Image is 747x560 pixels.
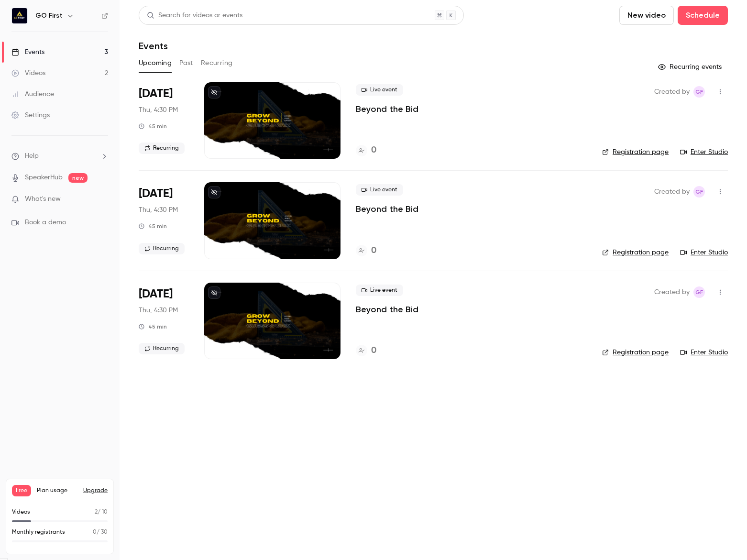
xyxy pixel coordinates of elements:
button: Recurring events [654,59,728,75]
span: Live event [356,184,403,196]
div: Events [11,47,44,57]
span: [DATE] [139,186,173,201]
div: 45 min [139,323,167,330]
button: Upcoming [139,55,172,71]
span: Live event [356,285,403,296]
span: [DATE] [139,286,173,302]
div: 45 min [139,222,167,230]
span: Plan usage [37,487,77,494]
span: Grant Fuellenbach [693,86,705,98]
div: Audience [11,89,54,99]
div: Search for videos or events [147,11,242,21]
a: 0 [356,244,376,257]
span: Live event [356,84,403,96]
span: 0 [93,529,97,535]
div: 45 min [139,122,167,130]
span: What's new [25,194,61,204]
h6: GO First [35,11,63,21]
div: Sep 18 Thu, 4:30 PM (America/Denver) [139,283,189,359]
button: Past [179,55,193,71]
span: Recurring [139,343,185,354]
button: New video [619,6,674,25]
span: Free [12,485,31,496]
span: GF [695,86,703,98]
span: Thu, 4:30 PM [139,105,178,115]
span: new [68,173,88,183]
span: Thu, 4:30 PM [139,205,178,215]
span: Created by [654,286,690,298]
span: Created by [654,186,690,198]
a: Beyond the Bid [356,304,418,315]
p: / 10 [95,508,108,516]
a: SpeakerHub [25,173,63,183]
span: GF [695,286,703,298]
a: 0 [356,344,376,357]
a: Beyond the Bid [356,203,418,215]
h4: 0 [371,144,376,157]
span: Recurring [139,243,185,254]
a: Enter Studio [680,348,728,357]
span: Created by [654,86,690,98]
a: Registration page [602,248,669,257]
img: GO First [12,8,27,23]
div: Videos [11,68,45,78]
span: GF [695,186,703,198]
div: Settings [11,110,50,120]
span: Book a demo [25,218,66,228]
button: Recurring [201,55,233,71]
span: [DATE] [139,86,173,101]
a: Beyond the Bid [356,103,418,115]
a: Registration page [602,348,669,357]
h1: Events [139,40,168,52]
p: / 30 [93,528,108,537]
p: Videos [12,508,30,516]
span: Grant Fuellenbach [693,286,705,298]
span: Thu, 4:30 PM [139,306,178,315]
button: Schedule [678,6,728,25]
a: Enter Studio [680,248,728,257]
span: Recurring [139,143,185,154]
button: Upgrade [83,487,108,494]
div: Aug 21 Thu, 4:30 PM (America/Denver) [139,82,189,159]
span: 2 [95,509,98,515]
a: Registration page [602,147,669,157]
span: Help [25,151,39,161]
a: Enter Studio [680,147,728,157]
span: Grant Fuellenbach [693,186,705,198]
a: 0 [356,144,376,157]
div: Sep 4 Thu, 4:30 PM (America/Denver) [139,182,189,259]
h4: 0 [371,344,376,357]
p: Monthly registrants [12,528,65,537]
li: help-dropdown-opener [11,151,108,161]
h4: 0 [371,244,376,257]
